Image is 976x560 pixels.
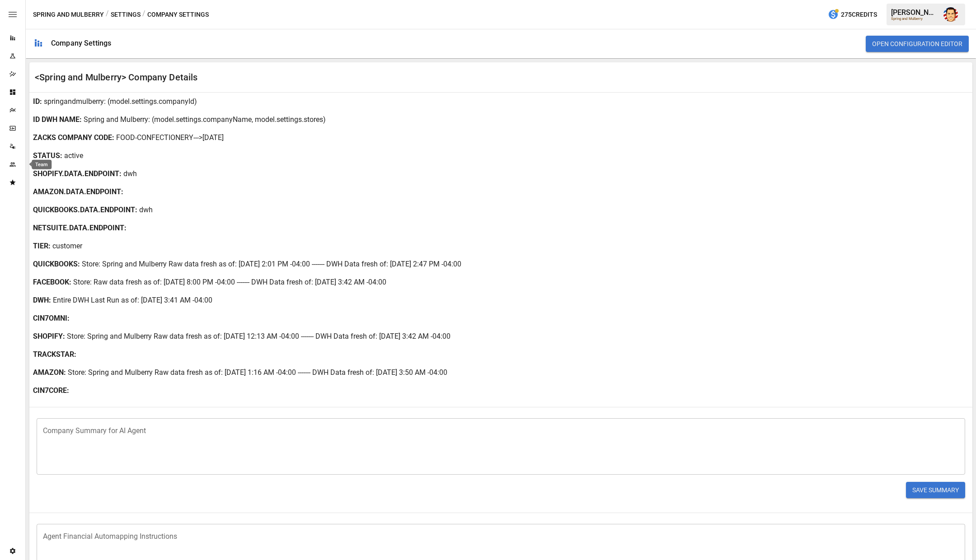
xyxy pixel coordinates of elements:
[116,132,193,143] p: FOOD-CONFECTIONERY
[148,114,326,125] p: : (model.settings.companyName, model.settings.stores)
[33,241,51,252] b: TIER:
[33,114,82,125] b: ID DWH NAME :
[51,39,111,47] div: Company Settings
[104,96,197,107] p: : (model.settings.companyId)
[82,259,461,270] p: Store: Spring and Mulberry Raw data fresh as of: [DATE] 2:01 PM -04:00 ------- DWH Data fresh of:...
[142,9,145,20] div: /
[64,150,83,161] p: active
[33,168,122,179] b: SHOPIFY.DATA.ENDPOINT :
[33,96,42,107] b: ID :
[33,9,104,20] button: Spring and Mulberry
[33,295,51,306] b: DWH :
[33,187,123,197] b: AMAZON.DATA.ENDPOINT :
[33,223,127,233] b: NETSUITE.DATA.ENDPOINT :
[33,205,137,215] b: QUICKBOOKS.DATA.ENDPOINT :
[44,96,104,107] p: springandmulberry
[906,482,965,498] button: Save Summary
[106,9,109,20] div: /
[33,277,71,288] b: FACEBOOK :
[193,132,224,143] p: --->[DATE]
[33,385,69,396] b: CIN7CORE :
[891,17,938,21] div: Spring and Mulberry
[33,150,62,161] b: STATUS :
[943,7,958,22] img: Austin Gardner-Smith
[68,367,447,378] p: Store: Spring and Mulberry Raw data fresh as of: [DATE] 1:16 AM -04:00 ------- DWH Data fresh of:...
[84,114,148,125] p: Spring and Mulberry
[33,367,66,378] b: AMAZON :
[123,168,137,179] p: dwh
[33,313,70,324] b: CIN7OMNI :
[866,36,969,52] button: Open Configuration Editor
[33,349,76,360] b: TRACKSTAR :
[53,295,212,306] p: Entire DWH Last Run as of: [DATE] 3:41 AM -04:00
[841,9,877,20] span: 275 Credits
[111,9,141,20] button: Settings
[938,2,963,27] button: Austin Gardner-Smith
[33,259,80,270] b: QUICKBOOKS :
[52,241,82,252] p: customer
[67,331,450,342] p: Store: Spring and Mulberry Raw data fresh as of: [DATE] 12:13 AM -04:00 ------- DWH Data fresh of...
[32,160,52,169] div: Team
[35,72,501,83] div: <Spring and Mulberry> Company Details
[139,205,153,215] p: dwh
[824,6,881,23] button: 275Credits
[33,331,65,342] b: SHOPIFY :
[73,277,386,288] p: Store: Raw data fresh as of: [DATE] 8:00 PM -04:00 ------- DWH Data fresh of: [DATE] 3:42 AM -04:00
[33,132,114,143] b: ZACKS COMPANY CODE :
[891,8,938,17] div: [PERSON_NAME]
